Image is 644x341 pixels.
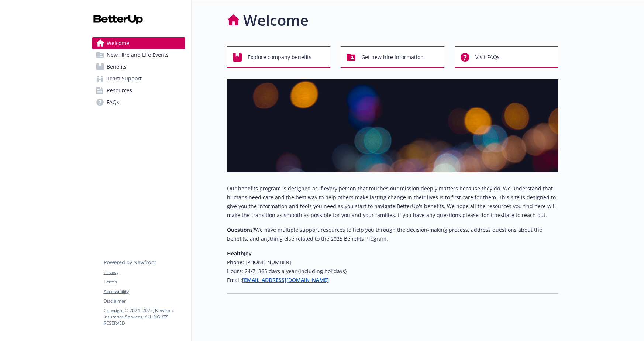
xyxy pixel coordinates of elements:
[242,276,329,283] a: [EMAIL_ADDRESS][DOMAIN_NAME]
[227,46,331,68] button: Explore company benefits
[227,250,252,257] strong: HealthJoy
[361,50,424,64] span: Get new hire information
[92,85,185,96] a: Resources
[104,288,185,295] a: Accessibility
[227,184,558,220] p: Our benefits program is designed as if every person that touches our mission deeply matters becau...
[341,46,444,68] button: Get new hire information
[107,37,129,49] span: Welcome
[243,9,309,31] h1: Welcome
[227,79,558,172] img: overview page banner
[104,279,185,285] a: Terms
[455,46,558,68] button: Visit FAQs
[92,49,185,61] a: New Hire and Life Events
[104,298,185,304] a: Disclaimer
[104,269,185,276] a: Privacy
[92,96,185,108] a: FAQs
[475,50,500,64] span: Visit FAQs
[107,85,132,96] span: Resources
[104,307,185,326] p: Copyright © 2024 - 2025 , Newfront Insurance Services, ALL RIGHTS RESERVED
[92,37,185,49] a: Welcome
[107,61,127,73] span: Benefits
[227,276,558,285] h6: Email:
[227,258,558,267] h6: Phone: [PHONE_NUMBER]
[107,96,119,108] span: FAQs
[107,73,142,85] span: Team Support
[92,73,185,85] a: Team Support
[227,226,255,233] strong: Questions?
[107,49,169,61] span: New Hire and Life Events
[248,50,311,64] span: Explore company benefits
[227,267,558,276] h6: Hours: 24/7, 365 days a year (including holidays)​
[92,61,185,73] a: Benefits
[227,225,558,243] p: We have multiple support resources to help you through the decision-making process, address quest...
